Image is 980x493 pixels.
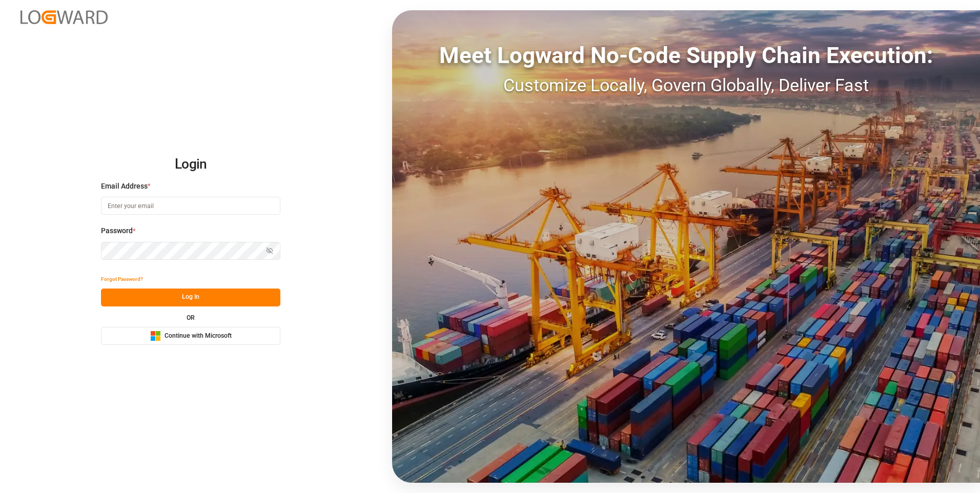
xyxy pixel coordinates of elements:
[101,289,280,306] button: Log In
[101,225,133,236] span: Password
[21,10,108,24] img: Logward_new_orange.png
[101,181,148,192] span: Email Address
[101,148,280,181] h2: Login
[101,327,280,345] button: Continue with Microsoft
[101,197,280,215] input: Enter your email
[187,315,195,321] small: OR
[165,332,232,341] span: Continue with Microsoft
[101,271,143,289] button: Forgot Password?
[392,72,980,98] div: Customize Locally, Govern Globally, Deliver Fast
[392,38,980,72] div: Meet Logward No-Code Supply Chain Execution:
